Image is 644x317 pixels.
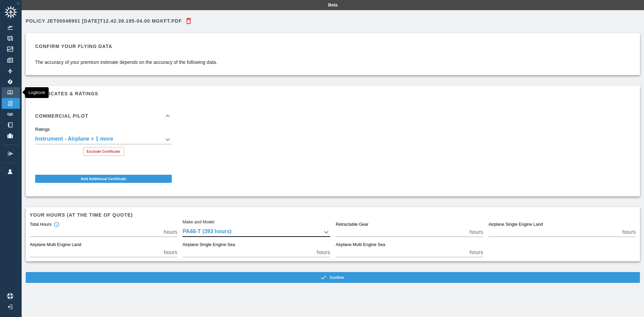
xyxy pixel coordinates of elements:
div: PA46-T (393 hours) [183,227,330,237]
label: Retractable Gear [336,222,368,228]
h6: Commercial Pilot [35,114,88,118]
svg: Total hours in fixed-wing aircraft [53,222,59,228]
label: Airplane Multi Engine Land [30,242,81,248]
p: hours [470,228,483,236]
div: Commercial Pilot [30,127,177,161]
h6: Your hours (at the time of quote) [30,211,636,219]
h6: Confirm your flying data [35,43,217,50]
button: Exclude Certificate [83,147,124,156]
p: The accuracy of your premium estimate depends on the accuracy of the following data. [35,59,217,66]
p: hours [470,248,483,257]
p: hours [316,248,330,257]
button: Add Additional Certificate [35,175,172,183]
button: Confirm [26,272,640,283]
label: Airplane Single Engine Land [488,222,543,228]
div: Instrument - Airplane + 1 more [35,135,172,144]
label: Airplane Multi Engine Sea [336,242,385,248]
p: hours [164,248,177,257]
div: Total Hours [30,222,59,228]
label: Make and Model [183,219,214,225]
h6: Policy JET00048901 [DATE]T12.42.39.195-04.00 MGKFT.pdf [26,19,182,23]
h6: Certificates & Ratings [30,90,636,97]
label: Airplane Single Engine Sea [183,242,235,248]
label: Ratings [35,126,50,132]
p: hours [164,228,177,236]
p: hours [622,228,636,236]
div: Commercial Pilot [30,105,177,127]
